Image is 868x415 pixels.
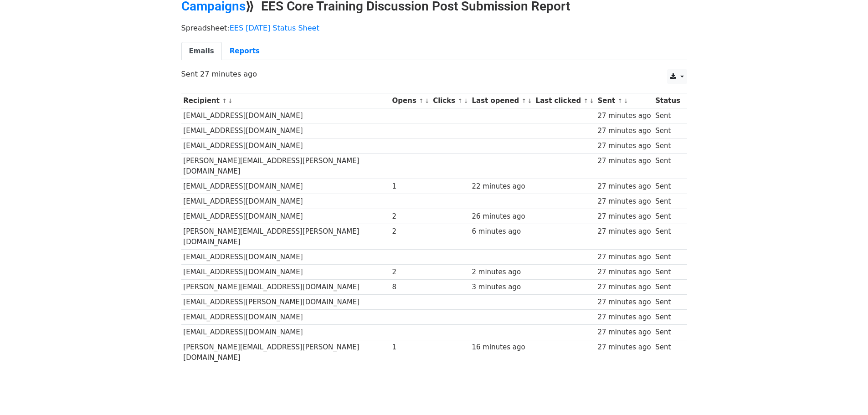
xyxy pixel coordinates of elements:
[181,108,390,123] td: [EMAIL_ADDRESS][DOMAIN_NAME]
[653,138,682,154] td: Sent
[181,265,390,280] td: [EMAIL_ADDRESS][DOMAIN_NAME]
[181,138,390,154] td: [EMAIL_ADDRESS][DOMAIN_NAME]
[653,209,682,224] td: Sent
[472,267,531,277] div: 2 minutes ago
[457,97,462,104] a: ↑
[181,123,390,138] td: [EMAIL_ADDRESS][DOMAIN_NAME]
[472,342,531,353] div: 16 minutes ago
[597,267,651,277] div: 27 minutes ago
[617,97,622,104] a: ↑
[597,297,651,307] div: 27 minutes ago
[181,154,390,179] td: [PERSON_NAME][EMAIL_ADDRESS][PERSON_NAME][DOMAIN_NAME]
[230,24,319,32] a: EES [DATE] Status Sheet
[392,267,429,277] div: 2
[181,194,390,209] td: [EMAIL_ADDRESS][DOMAIN_NAME]
[597,181,651,192] div: 27 minutes ago
[181,310,390,325] td: [EMAIL_ADDRESS][DOMAIN_NAME]
[597,196,651,207] div: 27 minutes ago
[472,226,531,237] div: 6 minutes ago
[527,97,532,104] a: ↓
[228,97,233,104] a: ↓
[653,280,682,295] td: Sent
[596,93,653,108] th: Sent
[653,194,682,209] td: Sent
[472,181,531,192] div: 22 minutes ago
[470,93,534,108] th: Last opened
[431,93,469,108] th: Clicks
[597,111,651,121] div: 27 minutes ago
[181,325,390,340] td: [EMAIL_ADDRESS][DOMAIN_NAME]
[522,97,527,104] a: ↑
[392,226,429,237] div: 2
[583,97,588,104] a: ↑
[653,340,682,365] td: Sent
[653,310,682,325] td: Sent
[597,211,651,222] div: 27 minutes ago
[597,156,651,166] div: 27 minutes ago
[392,181,429,192] div: 1
[181,249,390,264] td: [EMAIL_ADDRESS][DOMAIN_NAME]
[181,42,222,61] a: Emails
[653,265,682,280] td: Sent
[597,282,651,292] div: 27 minutes ago
[472,211,531,222] div: 26 minutes ago
[222,42,267,61] a: Reports
[653,93,682,108] th: Status
[653,123,682,138] td: Sent
[653,224,682,250] td: Sent
[181,340,390,365] td: [PERSON_NAME][EMAIL_ADDRESS][PERSON_NAME][DOMAIN_NAME]
[222,97,227,104] a: ↑
[181,209,390,224] td: [EMAIL_ADDRESS][DOMAIN_NAME]
[181,179,390,194] td: [EMAIL_ADDRESS][DOMAIN_NAME]
[597,226,651,237] div: 27 minutes ago
[589,97,594,104] a: ↓
[392,211,429,222] div: 2
[623,97,628,104] a: ↓
[181,23,687,33] p: Spreadsheet:
[181,280,390,295] td: [PERSON_NAME][EMAIL_ADDRESS][DOMAIN_NAME]
[392,282,429,292] div: 8
[597,252,651,262] div: 27 minutes ago
[822,371,868,415] iframe: Chat Widget
[653,154,682,179] td: Sent
[653,325,682,340] td: Sent
[181,224,390,250] td: [PERSON_NAME][EMAIL_ADDRESS][PERSON_NAME][DOMAIN_NAME]
[390,93,431,108] th: Opens
[534,93,596,108] th: Last clicked
[419,97,424,104] a: ↑
[597,126,651,136] div: 27 minutes ago
[597,141,651,151] div: 27 minutes ago
[181,295,390,310] td: [EMAIL_ADDRESS][PERSON_NAME][DOMAIN_NAME]
[653,108,682,123] td: Sent
[653,249,682,264] td: Sent
[463,97,468,104] a: ↓
[653,179,682,194] td: Sent
[181,93,390,108] th: Recipient
[597,327,651,338] div: 27 minutes ago
[392,342,429,353] div: 1
[653,295,682,310] td: Sent
[472,282,531,292] div: 3 minutes ago
[181,69,687,79] p: Sent 27 minutes ago
[597,312,651,323] div: 27 minutes ago
[597,342,651,353] div: 27 minutes ago
[425,97,430,104] a: ↓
